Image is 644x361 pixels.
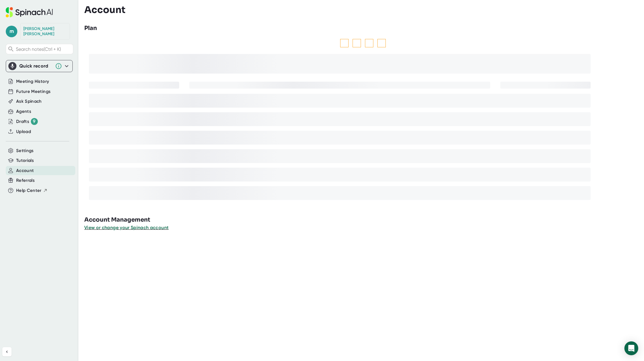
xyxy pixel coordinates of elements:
h3: Account [84,4,126,15]
button: Future Meetings [16,88,50,95]
button: Drafts 9 [16,118,38,125]
div: Myriam Martin [23,26,67,36]
button: Upload [16,128,31,135]
h3: Plan [84,24,97,33]
button: Collapse sidebar [2,347,12,356]
button: Meeting History [16,78,49,85]
button: Ask Spinach [16,98,42,105]
button: Tutorials [16,157,34,164]
div: Drafts [16,118,38,125]
span: Help Center [16,187,42,194]
button: View or change your Spinach account [84,224,169,231]
span: Search notes (Ctrl + K) [16,46,72,52]
span: View or change your Spinach account [84,225,169,230]
div: Open Intercom Messenger [624,341,638,355]
span: m [6,26,17,37]
button: Settings [16,147,34,154]
button: Account [16,167,34,174]
div: 9 [31,118,38,125]
h3: Account Management [84,216,644,224]
div: Quick record [19,63,52,69]
button: Agents [16,108,31,115]
div: Quick record [8,60,70,72]
button: Help Center [16,187,48,194]
button: Referrals [16,177,35,184]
